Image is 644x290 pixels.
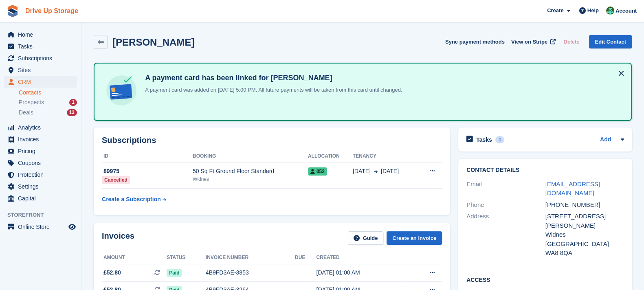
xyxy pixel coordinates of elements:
div: Create a Subscription [102,195,161,204]
span: Subscriptions [18,53,67,64]
a: Contacts [19,89,77,97]
a: Deals 13 [19,108,77,117]
span: Help [587,7,599,15]
a: Guide [348,231,384,245]
a: menu [4,193,77,204]
img: stora-icon-8386f47178a22dfd0bd8f6a31ec36ba5ce8667c1dd55bd0f319d3a0aa187defe.svg [7,5,19,17]
h2: Access [466,275,624,283]
h2: Invoices [102,231,134,245]
span: 052 [308,167,327,176]
a: Create a Subscription [102,192,166,207]
div: 89975 [102,167,193,176]
th: Invoice number [206,251,295,264]
a: View on Stripe [508,35,557,48]
a: [EMAIL_ADDRESS][DOMAIN_NAME] [545,180,600,197]
div: 4B9FD3AE-3853 [206,268,295,277]
span: Storefront [7,211,81,219]
div: [GEOGRAPHIC_DATA] [545,239,624,249]
button: Sync payment methods [445,35,505,48]
span: [DATE] [381,167,399,176]
div: Widnes [193,176,308,183]
span: Coupons [18,157,67,169]
span: Analytics [18,122,67,133]
a: menu [4,29,77,40]
span: £52.80 [103,268,121,277]
a: menu [4,64,77,76]
div: Phone [466,200,545,210]
div: [STREET_ADDRESS][PERSON_NAME] [545,212,624,230]
th: Allocation [308,150,353,163]
span: CRM [18,76,67,88]
span: Home [18,29,67,40]
div: 1 [495,136,505,143]
span: Capital [18,193,67,204]
h2: Tasks [476,136,492,143]
span: View on Stripe [511,38,547,46]
span: Pricing [18,145,67,157]
div: 13 [67,109,77,116]
a: Edit Contact [589,35,632,48]
h2: [PERSON_NAME] [112,37,194,48]
a: Drive Up Storage [22,4,81,18]
p: A payment card was added on [DATE] 5:00 PM. All future payments will be taken from this card unti... [142,86,402,94]
a: menu [4,76,77,88]
div: 1 [69,99,77,106]
a: menu [4,122,77,133]
span: Online Store [18,221,67,233]
span: Protection [18,169,67,180]
a: menu [4,134,77,145]
span: [DATE] [353,167,371,176]
a: menu [4,181,77,192]
div: [PHONE_NUMBER] [545,200,624,210]
th: Tenancy [353,150,418,163]
img: card-linked-ebf98d0992dc2aeb22e95c0e3c79077019eb2392cfd83c6a337811c24bc77127.svg [104,73,138,108]
div: WA8 8QA [545,248,624,258]
div: Address [466,212,545,258]
th: Due [295,251,316,264]
img: Camille [606,7,614,15]
div: Widnes [545,230,624,239]
span: Paid [167,269,182,277]
span: Create [547,7,563,15]
a: Add [600,135,611,145]
div: Cancelled [102,176,130,184]
h2: Subscriptions [102,136,442,145]
button: Delete [560,35,582,48]
a: Preview store [67,222,77,232]
a: Prospects 1 [19,98,77,107]
a: menu [4,221,77,233]
a: menu [4,169,77,180]
a: menu [4,157,77,169]
th: Booking [193,150,308,163]
th: ID [102,150,193,163]
a: Create an Invoice [387,231,442,245]
span: Deals [19,109,33,116]
span: Prospects [19,99,44,106]
span: Settings [18,181,67,192]
div: [DATE] 01:00 AM [316,268,407,277]
th: Amount [102,251,167,264]
th: Status [167,251,206,264]
div: Email [466,180,545,198]
th: Created [316,251,407,264]
span: Invoices [18,134,67,145]
a: menu [4,53,77,64]
span: Account [615,7,637,15]
h4: A payment card has been linked for [PERSON_NAME] [142,73,402,83]
span: Tasks [18,41,67,52]
span: Sites [18,64,67,76]
a: menu [4,145,77,157]
h2: Contact Details [466,167,624,174]
a: menu [4,41,77,52]
div: 50 Sq Ft Ground Floor Standard [193,167,308,176]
